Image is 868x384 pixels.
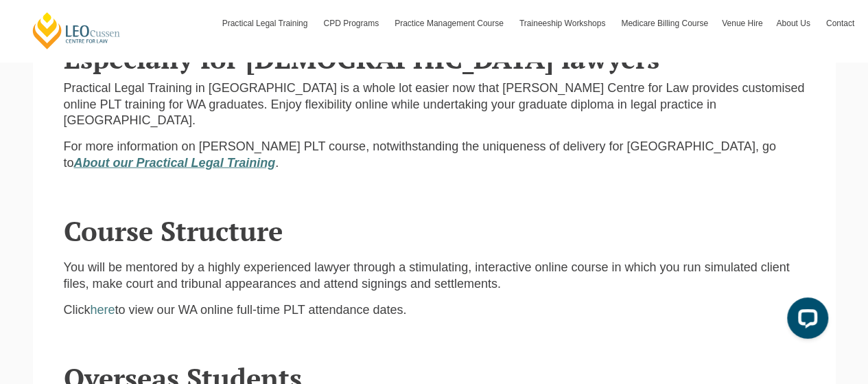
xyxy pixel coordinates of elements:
a: Practical Legal Training [215,3,317,43]
a: About Us [769,3,819,43]
p: Practical Legal Training in [GEOGRAPHIC_DATA] is a whole lot easier now that [PERSON_NAME] Centre... [64,80,805,128]
a: [PERSON_NAME] Centre for Law [31,11,122,50]
p: You will be mentored by a highly experienced lawyer through a stimulating, interactive online cou... [64,260,805,292]
a: Traineeship Workshops [513,3,614,43]
p: For more information on [PERSON_NAME] PLT course, notwithstanding the uniqueness of delivery for ... [64,139,805,171]
h2: Course Structure [64,216,805,246]
a: Medicare Billing Course [614,3,715,43]
p: Click to view our WA online full-time PLT attendance dates. [64,302,805,318]
a: CPD Programs [316,3,388,43]
iframe: LiveChat chat widget [776,292,834,350]
a: Contact [819,3,861,43]
a: Venue Hire [715,3,769,43]
h2: Especially for [DEMOGRAPHIC_DATA] lawyers [64,43,805,74]
a: About our Practical Legal Training [74,156,276,170]
a: here [91,303,115,317]
a: Practice Management Course [388,3,513,43]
